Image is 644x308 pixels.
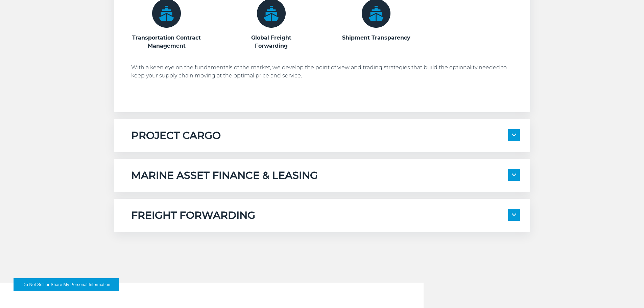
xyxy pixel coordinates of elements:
h3: Transportation Contract Management [131,34,202,50]
iframe: Chat Widget [610,276,644,308]
button: Do Not Sell or Share My Personal Information [14,278,119,291]
h3: Shipment Transparency [341,34,412,42]
p: With a keen eye on the fundamentals of the market, we develop the point of view and trading strat... [131,64,520,80]
img: arrow [512,134,516,136]
img: arrow [512,213,516,216]
img: arrow [512,173,516,176]
h5: PROJECT CARGO [131,129,221,142]
h5: MARINE ASSET FINANCE & LEASING [131,169,318,182]
h3: Global Freight Forwarding [236,34,307,50]
h5: FREIGHT FORWARDING [131,209,255,222]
